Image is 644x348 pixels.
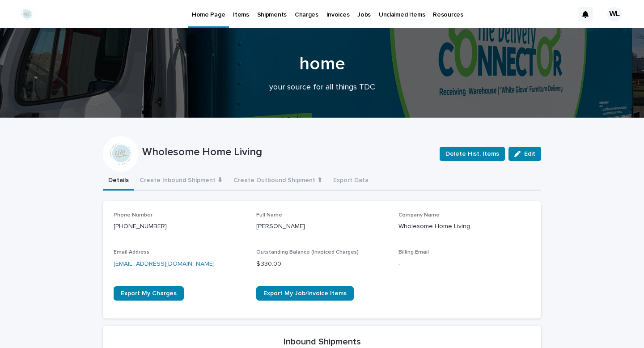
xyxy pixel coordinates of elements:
[328,172,374,191] button: Export Data
[508,147,541,161] button: Edit
[103,53,541,75] h1: home
[256,286,354,301] a: Export My Job/Invoice Items
[445,149,499,158] span: Delete Hist. Items
[143,83,501,93] p: your source for all things TDC
[263,290,347,297] span: Export My Job/Invoice Items
[134,172,228,191] button: Create Inbound Shipment ⬇
[121,290,177,297] span: Export My Charges
[114,261,215,267] a: [EMAIL_ADDRESS][DOMAIN_NAME]
[228,172,328,191] button: Create Outbound Shipment ⬆
[18,5,36,23] img: _fCLTt-yGb7gSUBL-sBCtQ_OPMJM8jtZLJi9rWcvhSQ
[398,212,440,218] span: Company Name
[398,259,530,269] p: -
[256,222,388,231] p: [PERSON_NAME]
[256,259,388,269] p: $ 330.00
[114,250,149,255] span: Email Address
[142,146,432,159] p: Wholesome Home Living
[398,250,429,255] span: Billing Email
[103,172,134,191] button: Details
[440,147,505,161] button: Delete Hist. Items
[256,212,282,218] span: Full Name
[398,222,530,231] p: Wholesome Home Living
[256,250,359,255] span: Outstanding Balance (Invoiced Charges)
[607,7,622,21] div: WL
[284,336,361,347] h2: Inbound Shipments
[114,223,167,229] a: [PHONE_NUMBER]
[114,212,153,218] span: Phone Number
[114,286,184,301] a: Export My Charges
[524,151,535,157] span: Edit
